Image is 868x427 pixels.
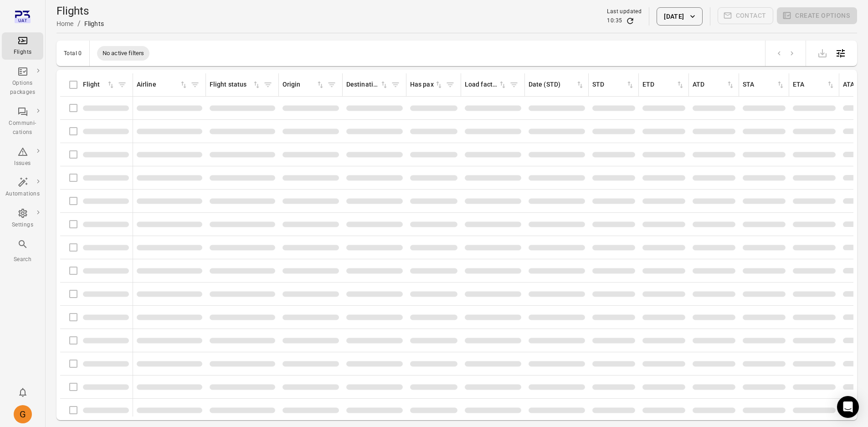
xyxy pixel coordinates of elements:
[718,7,774,26] span: Please make a selection to create communications
[693,80,735,90] div: Sort by ATD in ascending order
[642,80,685,90] div: Sort by ETD in ascending order
[657,7,702,26] button: [DATE]
[389,78,402,92] span: Filter by destination
[507,78,521,92] span: Filter by load factor
[2,32,43,60] a: Flights
[5,255,40,264] div: Search
[325,78,339,92] span: Filter by origin
[56,20,74,27] a: Home
[83,80,115,90] div: Sort by flight in ascending order
[793,80,835,90] div: Sort by ETA in ascending order
[607,7,642,16] div: Last updated
[443,78,457,92] span: Filter by has pax
[282,80,325,90] div: Sort by origin in ascending order
[743,80,785,90] div: Sort by STA in ascending order
[5,190,40,199] div: Automations
[2,103,43,140] a: Communi-cations
[626,16,635,26] button: Refresh data
[607,16,622,26] div: 10:35
[592,80,635,90] div: Sort by STD in ascending order
[777,7,857,26] span: Please make a selection to create an option package
[84,19,104,28] div: Flights
[64,50,82,57] div: Total 0
[188,78,202,92] span: Filter by airline
[261,78,275,92] span: Filter by flight status
[56,18,104,29] nav: Breadcrumbs
[77,18,81,29] li: /
[773,47,798,59] nav: pagination navigation
[210,80,261,90] div: Sort by flight status in ascending order
[410,80,443,90] div: Sort by has pax in ascending order
[2,205,43,232] a: Settings
[2,174,43,201] a: Automations
[5,221,40,230] div: Settings
[837,396,859,418] div: Open Intercom Messenger
[346,80,389,90] div: Sort by destination in ascending order
[813,48,832,57] span: Please make a selection to export
[14,383,32,401] button: Notifications
[5,159,40,168] div: Issues
[14,405,32,423] div: G
[137,80,188,90] div: Sort by airline in ascending order
[2,63,43,100] a: Options packages
[2,144,43,171] a: Issues
[56,4,104,18] h1: Flights
[115,78,129,92] span: Filter by flight
[832,44,850,62] button: Open table configuration
[529,80,585,90] div: Sort by date (STD) in ascending order
[465,80,507,90] div: Sort by load factor in ascending order
[2,236,43,267] button: Search
[5,48,40,57] div: Flights
[10,401,36,427] button: Giulia
[97,49,150,58] span: No active filters
[5,79,40,97] div: Options packages
[5,119,40,137] div: Communi-cations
